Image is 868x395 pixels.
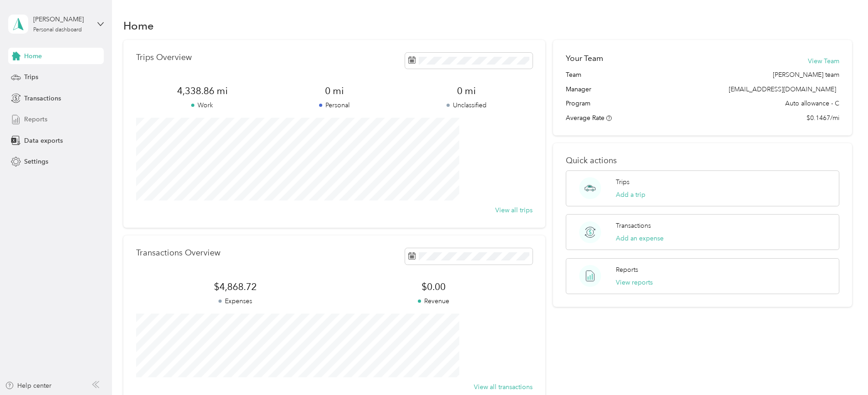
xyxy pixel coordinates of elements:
[566,70,581,80] span: Team
[24,157,48,166] span: Settings
[136,248,220,258] p: Transactions Overview
[785,99,839,108] span: Auto allowance - C
[616,234,664,243] button: Add an expense
[773,70,839,80] span: [PERSON_NAME] team
[136,53,192,62] p: Trips Overview
[401,85,533,97] span: 0 mi
[334,280,533,293] span: $0.00
[136,280,334,293] span: $4,868.72
[268,85,400,97] span: 0 mi
[616,278,653,287] button: View reports
[616,265,638,275] p: Reports
[24,72,38,82] span: Trips
[566,156,839,165] p: Quick actions
[566,99,590,108] span: Program
[136,85,268,97] span: 4,338.86 mi
[123,21,154,30] h1: Home
[24,115,47,124] span: Reports
[33,15,90,24] div: [PERSON_NAME]
[401,100,533,110] p: Unclassified
[24,136,63,145] span: Data exports
[729,85,836,93] span: [EMAIL_ADDRESS][DOMAIN_NAME]
[817,344,868,395] iframe: Everlance-gr Chat Button Frame
[24,94,61,103] span: Transactions
[268,100,400,110] p: Personal
[5,381,51,390] button: Help center
[33,27,82,33] div: Personal dashboard
[136,100,268,110] p: Work
[566,53,603,64] h2: Your Team
[808,56,839,66] button: View Team
[495,205,533,215] button: View all trips
[616,177,629,187] p: Trips
[136,296,334,306] p: Expenses
[334,296,533,306] p: Revenue
[616,190,645,200] button: Add a trip
[566,85,591,94] span: Manager
[616,221,651,230] p: Transactions
[807,113,839,123] span: $0.1467/mi
[566,114,604,122] span: Average Rate
[474,382,533,392] button: View all transactions
[24,51,42,61] span: Home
